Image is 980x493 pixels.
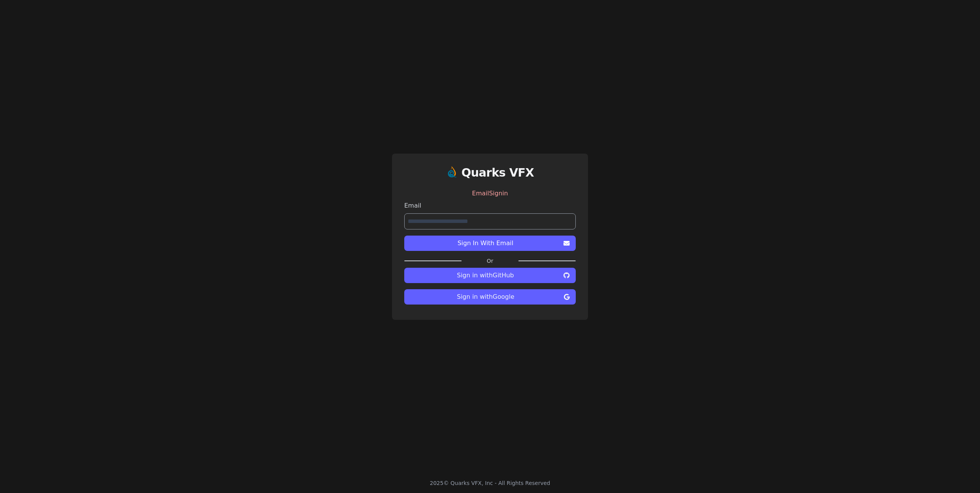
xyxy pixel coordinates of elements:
[404,186,576,201] div: EmailSignin
[461,166,534,186] a: Quarks VFX
[461,166,534,180] h1: Quarks VFX
[404,268,576,283] button: Sign in withGitHub
[410,239,560,248] span: Sign In With Email
[410,292,561,301] span: Sign in with Google
[430,479,550,487] div: 2025 © Quarks VFX, Inc - All Rights Reserved
[462,257,518,265] label: Or
[404,236,576,251] button: Sign In With Email
[404,201,576,210] label: Email
[410,271,560,280] span: Sign in with GitHub
[404,289,576,305] button: Sign in withGoogle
